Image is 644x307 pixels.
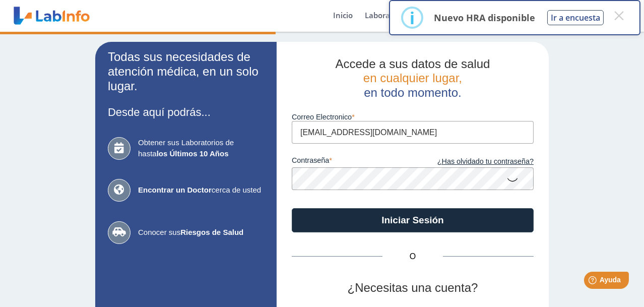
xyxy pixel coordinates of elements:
[547,10,604,25] button: Ir a encuesta
[292,113,534,121] label: Correo Electronico
[292,208,534,232] button: Iniciar Sesión
[138,186,212,194] b: Encontrar un Doctor
[363,71,462,85] span: en cualquier lugar,
[610,7,628,25] button: Close this dialog
[138,227,264,238] span: Conocer sus
[138,137,264,160] span: Obtener sus Laboratorios de hasta
[364,86,461,99] span: en todo momento.
[410,9,415,27] div: i
[554,268,633,296] iframe: Help widget launcher
[382,251,443,263] span: O
[138,185,264,196] span: cerca de usted
[108,106,264,118] h3: Desde aquí podrás...
[434,12,535,24] p: Nuevo HRA disponible
[108,50,264,93] h2: Todas sus necesidades de atención médica, en un solo lugar.
[292,156,413,167] label: contraseña
[157,149,229,158] b: los Últimos 10 Años
[180,228,243,236] b: Riesgos de Salud
[413,156,534,167] a: ¿Has olvidado tu contraseña?
[292,281,534,295] h2: ¿Necesitas una cuenta?
[336,57,490,71] span: Accede a sus datos de salud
